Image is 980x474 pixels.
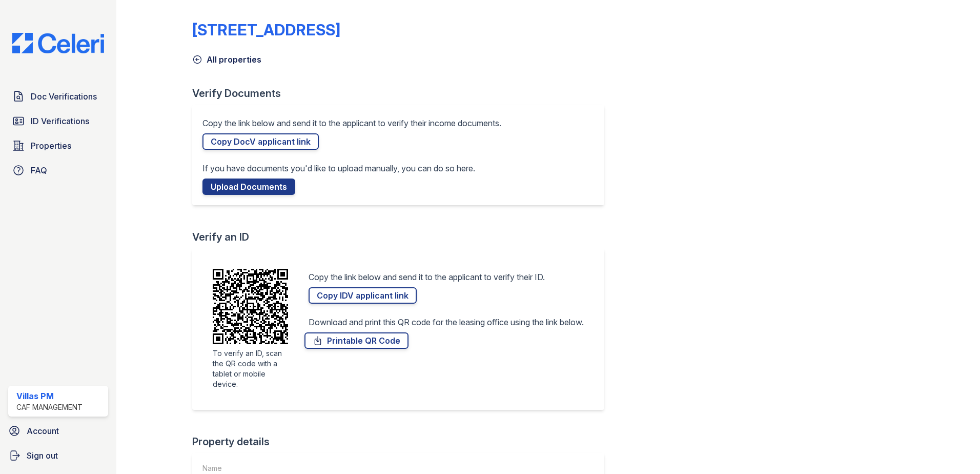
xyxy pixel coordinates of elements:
[192,53,261,66] a: All properties
[16,402,83,412] div: CAF Management
[192,230,612,244] div: Verify an ID
[31,140,71,152] span: Properties
[4,33,112,53] img: CE_Logo_Blue-a8612792a0a2168367f1c8372b55b34899dd931a85d93a1a3d3e32e68fde9ad4.png
[202,133,319,150] a: Copy DocV applicant link
[309,316,584,328] p: Download and print this QR code for the leasing office using the link below.
[27,449,58,462] span: Sign out
[8,111,108,131] a: ID Verifications
[192,434,612,449] div: Property details
[202,179,295,195] a: Upload Documents
[4,445,112,466] a: Sign out
[16,390,83,402] div: Villas PM
[31,90,97,103] span: Doc Verifications
[202,117,501,129] p: Copy the link below and send it to the applicant to verify their income documents.
[192,21,340,39] div: [STREET_ADDRESS]
[8,135,108,156] a: Properties
[31,115,89,127] span: ID Verifications
[213,348,288,389] div: To verify an ID, scan the QR code with a tablet or mobile device.
[31,164,47,176] span: FAQ
[192,86,612,101] div: Verify Documents
[27,425,59,437] span: Account
[309,271,545,283] p: Copy the link below and send it to the applicant to verify their ID.
[8,86,108,107] a: Doc Verifications
[4,421,112,441] a: Account
[8,160,108,181] a: FAQ
[309,287,417,304] a: Copy IDV applicant link
[202,162,475,174] p: If you have documents you'd like to upload manually, you can do so here.
[304,332,409,349] a: Printable QR Code
[202,463,298,473] div: Name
